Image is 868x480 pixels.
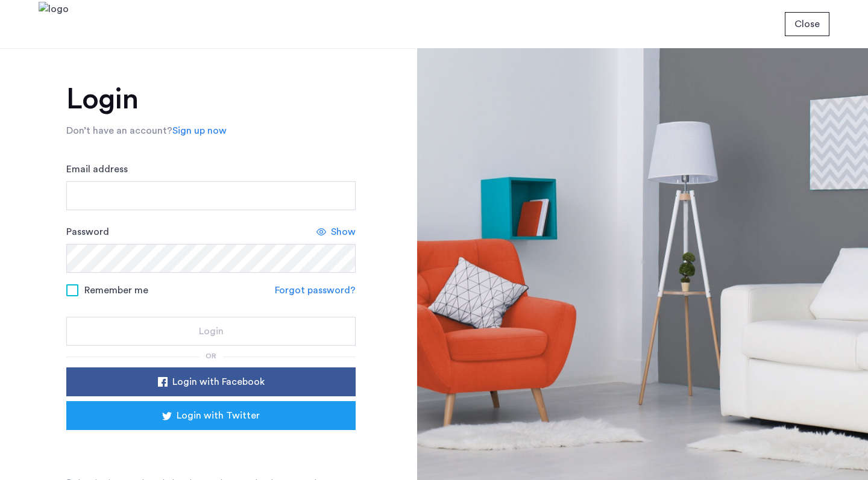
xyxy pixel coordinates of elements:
[199,324,224,338] span: Login
[794,17,820,31] span: Close
[331,225,356,239] span: Show
[66,85,356,114] h1: Login
[66,225,109,239] label: Password
[172,123,227,138] a: Sign up now
[66,162,128,176] label: Email address
[275,283,356,298] a: Forgot password?
[785,12,829,36] button: button
[66,126,172,136] span: Don’t have an account?
[66,401,356,430] button: button
[177,408,260,423] span: Login with Twitter
[39,2,69,47] img: logo
[84,283,148,298] span: Remember me
[172,375,265,389] span: Login with Facebook
[66,367,356,396] button: button
[66,317,356,346] button: button
[206,352,216,360] span: or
